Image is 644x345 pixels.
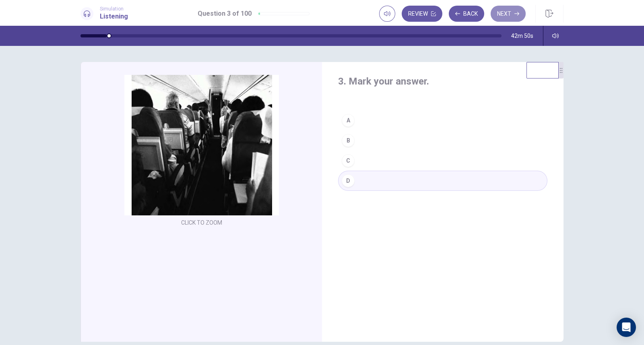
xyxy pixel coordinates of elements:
button: D [338,171,547,191]
div: D [342,174,355,187]
h4: 3. Mark your answer. [338,75,547,88]
h1: Question 3 of 100 [198,9,252,19]
div: A [342,114,355,127]
div: Open Intercom Messenger [617,318,636,337]
button: Back [449,6,484,22]
button: B [338,130,547,151]
button: Review [402,6,442,22]
button: C [338,151,547,171]
button: Next [491,6,526,22]
div: B [342,134,355,147]
button: A [338,110,547,130]
span: 42m 50s [511,33,533,39]
span: Simulation [100,6,128,12]
div: C [342,154,355,167]
h1: Listening [100,12,128,21]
